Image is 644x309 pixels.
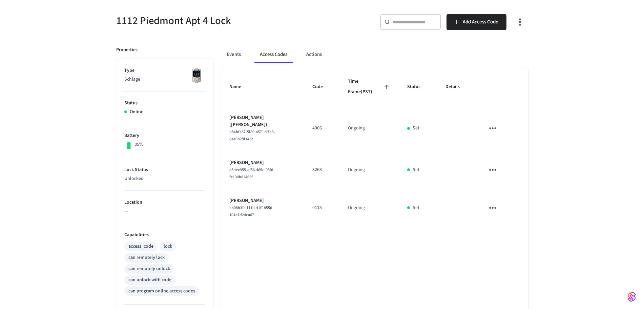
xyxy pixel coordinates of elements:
img: Schlage Sense Smart Deadbolt with Camelot Trim, Front [188,67,205,84]
p: Type [124,67,205,74]
span: e5dee955-ef56-465c-98fd-fe130b82463f [229,167,275,180]
span: b408b3fc-f11d-41ff-855d-104a7d24ca67 [229,205,274,218]
p: 85% [134,141,143,148]
div: access_code [128,243,153,250]
p: Lock Status [124,166,205,173]
span: Time Frame(PST) [348,76,391,98]
span: Name [229,82,250,92]
p: Battery [124,132,205,139]
p: [PERSON_NAME] [229,159,296,166]
div: can unlock with code [128,276,171,284]
p: Schlage [124,76,205,83]
p: Online [130,108,143,116]
td: Ongoing [340,189,399,227]
h5: 1112 Piedmont Apt 4 Lock [116,14,318,28]
p: [PERSON_NAME] [229,197,296,204]
span: Code [312,82,332,92]
button: Events [221,46,246,63]
p: Properties [116,46,138,54]
p: 4906 [312,125,332,132]
div: can remotely unlock [128,265,170,272]
div: lock [164,243,172,250]
p: 3263 [312,166,332,173]
p: Set [413,166,419,173]
p: — [124,208,205,215]
p: Set [413,125,419,132]
p: Unlocked [124,175,205,182]
span: Status [407,82,429,92]
div: can program online access codes [128,288,195,295]
p: 0115 [312,204,332,211]
button: Access Codes [254,46,293,63]
table: sticky table [221,68,528,227]
span: Details [445,82,469,92]
div: can remotely lock [128,254,165,261]
td: Ongoing [340,151,399,189]
p: Location [124,199,205,206]
p: Capabilities [124,231,205,239]
p: Set [413,204,419,211]
p: Status [124,100,205,107]
div: ant example [221,46,528,63]
span: Add Access Code [463,18,498,26]
span: b86bfa87-5f89-4571-97b3-8ee0b29f143c [229,129,275,142]
p: [PERSON_NAME]([PERSON_NAME]) [229,114,296,128]
button: Actions [301,46,327,63]
img: SeamLogoGradient.69752ec5.svg [628,291,636,302]
button: Add Access Code [446,14,506,30]
td: Ongoing [340,106,399,151]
